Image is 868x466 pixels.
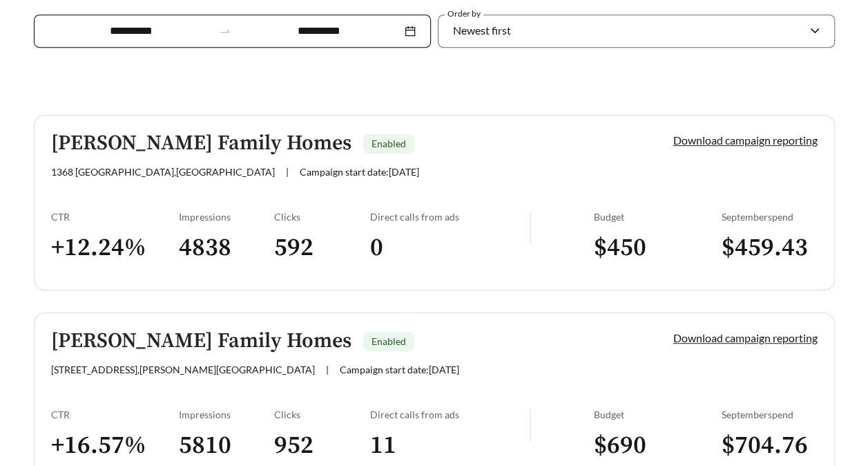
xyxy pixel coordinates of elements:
[370,211,530,223] div: Direct calls from ads
[340,364,459,375] span: Campaign start date: [DATE]
[51,211,179,223] div: CTR
[673,133,818,147] a: Download campaign reporting
[286,166,289,178] span: |
[274,430,370,461] h3: 952
[300,166,419,178] span: Campaign start date: [DATE]
[372,138,406,149] span: Enabled
[274,232,370,263] h3: 592
[722,430,818,461] h3: $ 704.76
[274,409,370,420] div: Clicks
[594,430,722,461] h3: $ 690
[722,232,818,263] h3: $ 459.43
[51,166,275,178] span: 1368 [GEOGRAPHIC_DATA] , [GEOGRAPHIC_DATA]
[594,232,722,263] h3: $ 450
[51,330,351,353] h5: [PERSON_NAME] Family Homes
[274,211,370,223] div: Clicks
[219,25,231,37] span: to
[530,409,531,442] img: line
[179,409,275,420] div: Impressions
[51,364,315,375] span: [STREET_ADDRESS] , [PERSON_NAME][GEOGRAPHIC_DATA]
[370,430,530,461] h3: 11
[179,232,275,263] h3: 4838
[370,409,530,420] div: Direct calls from ads
[179,211,275,223] div: Impressions
[370,232,530,263] h3: 0
[453,24,511,37] span: Newest first
[326,364,329,375] span: |
[51,409,179,420] div: CTR
[594,211,722,223] div: Budget
[372,335,406,347] span: Enabled
[722,211,818,223] div: September spend
[51,430,179,461] h3: + 16.57 %
[179,430,275,461] h3: 5810
[51,132,351,155] h5: [PERSON_NAME] Family Homes
[219,25,231,37] span: swap-right
[34,115,835,290] a: [PERSON_NAME] Family HomesEnabled1368 [GEOGRAPHIC_DATA],[GEOGRAPHIC_DATA]|Campaign start date:[DA...
[51,232,179,263] h3: + 12.24 %
[722,409,818,420] div: September spend
[594,409,722,420] div: Budget
[530,211,531,244] img: line
[673,331,818,344] a: Download campaign reporting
